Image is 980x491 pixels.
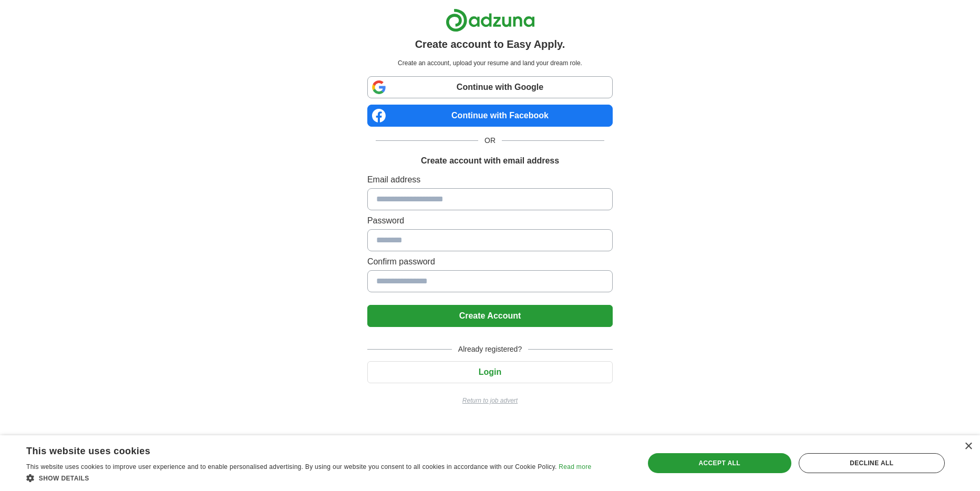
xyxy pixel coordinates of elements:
a: Continue with Facebook [367,105,613,127]
h1: Create account to Easy Apply. [415,36,565,52]
a: Read more, opens a new window [559,463,591,470]
label: Confirm password [367,255,613,268]
span: Show details [39,475,89,482]
div: Show details [26,473,591,483]
h1: Create account with email address [421,155,559,167]
div: Decline all [799,453,945,473]
p: Create an account, upload your resume and land your dream role. [369,58,611,68]
div: This website uses cookies [26,442,565,457]
button: Create Account [367,305,613,327]
a: Login [367,367,613,376]
img: Adzuna logo [446,8,535,32]
button: Login [367,361,613,383]
a: Continue with Google [367,76,613,98]
span: OR [478,135,502,146]
span: This website uses cookies to improve user experience and to enable personalised advertising. By u... [26,463,557,470]
div: Close [964,443,972,451]
a: Return to job advert [367,396,613,405]
span: Already registered? [452,344,528,355]
div: Accept all [648,453,791,473]
label: Email address [367,173,613,186]
label: Password [367,214,613,227]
